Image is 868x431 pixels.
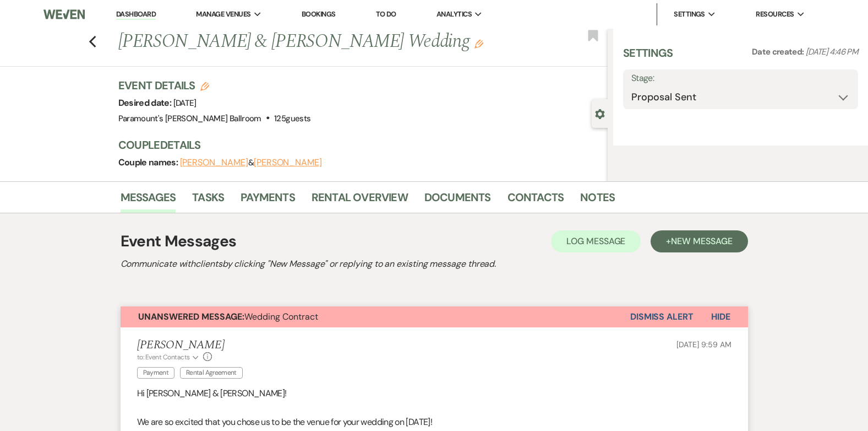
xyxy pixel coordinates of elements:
button: [PERSON_NAME] [180,158,248,167]
button: [PERSON_NAME] [254,158,322,167]
img: Weven Logo [43,3,85,26]
h5: [PERSON_NAME] [137,338,248,352]
h1: Event Messages [121,230,237,253]
a: To Do [376,9,396,19]
a: Tasks [192,188,224,213]
span: Date created: [752,46,806,57]
p: We are so excited that you chose us to be the venue for your wedding on [DATE]! [137,415,731,429]
button: +New Message [651,230,747,252]
span: Payment [137,367,175,379]
h3: Couple Details [118,137,597,153]
span: [DATE] 4:46 PM [806,46,858,57]
span: Wedding Contract [138,311,318,322]
h3: Settings [623,45,673,69]
button: to: Event Contacts [137,352,200,362]
span: Settings [674,9,705,20]
h3: Event Details [118,78,311,93]
a: Payments [241,188,295,213]
button: Close lead details [595,108,605,118]
a: Contacts [507,188,564,213]
a: Notes [580,188,615,213]
a: Rental Overview [312,188,408,213]
button: Unanswered Message:Wedding Contract [121,306,630,327]
a: Documents [424,188,491,213]
span: Hide [711,311,730,322]
button: Hide [694,306,748,327]
span: to: Event Contacts [137,353,190,362]
span: Couple names: [118,157,180,168]
a: Dashboard [116,9,156,20]
span: Desired date: [118,97,173,109]
label: Stage: [631,71,850,87]
span: New Message [671,235,732,247]
span: [DATE] [173,98,196,109]
span: Rental Agreement [180,367,243,379]
span: Analytics [436,9,472,20]
a: Messages [121,188,176,213]
span: [DATE] 9:59 AM [676,340,731,349]
a: Bookings [302,9,336,19]
span: Log Message [566,235,625,247]
h2: Communicate with clients by clicking "New Message" or replying to an existing message thread. [121,257,748,271]
button: Log Message [551,230,641,252]
strong: Unanswered Message: [138,311,244,322]
span: Paramount's [PERSON_NAME] Ballroom [118,113,261,124]
span: Manage Venues [196,9,250,20]
span: & [180,157,322,168]
h1: [PERSON_NAME] & [PERSON_NAME] Wedding [118,29,506,55]
p: Hi [PERSON_NAME] & [PERSON_NAME]! [137,386,731,401]
span: 125 guests [274,113,310,124]
span: Resources [756,9,794,20]
button: Dismiss Alert [630,306,694,327]
button: Edit [474,39,483,49]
